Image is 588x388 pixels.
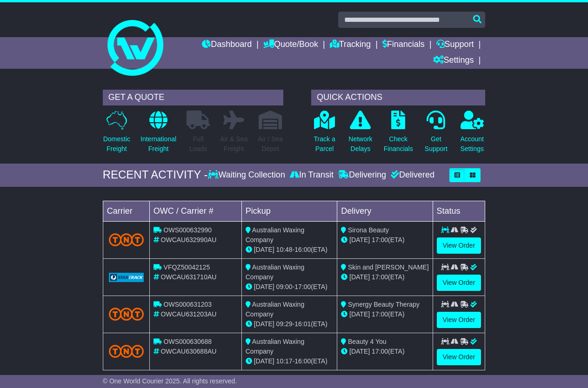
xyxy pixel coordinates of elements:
[164,226,212,234] span: OWS000632990
[294,320,311,328] span: 16:01
[437,349,481,365] a: View Order
[109,345,144,357] img: TNT_Domestic.png
[348,134,372,154] p: Network Delays
[294,246,311,253] span: 16:00
[161,273,217,281] span: OWCAU631710AU
[246,301,304,318] span: Australian Waxing Company
[276,283,293,290] span: 09:00
[246,282,333,292] div: - (ETA)
[425,134,448,154] p: Get Support
[437,275,481,291] a: View Order
[437,237,481,254] a: View Order
[341,309,428,319] div: (ETA)
[294,357,311,365] span: 16:00
[246,245,333,255] div: - (ETA)
[433,53,474,69] a: Settings
[258,134,283,154] p: Air / Sea Depot
[164,263,210,271] span: VFQZ50042125
[149,201,241,221] td: OWC / Carrier #
[287,170,336,180] div: In Transit
[202,37,252,53] a: Dashboard
[103,134,130,154] p: Domestic Freight
[103,110,131,159] a: DomesticFreight
[246,226,304,243] span: Australian Waxing Company
[384,134,413,154] p: Check Financials
[254,283,274,290] span: [DATE]
[263,37,318,53] a: Quote/Book
[311,90,485,105] div: QUICK ACTIONS
[348,338,387,345] span: Beauty 4 You
[372,236,388,243] span: 17:00
[103,90,283,105] div: GET A QUOTE
[103,377,237,385] span: © One World Courier 2025. All rights reserved.
[103,168,208,182] div: RECENT ACTIVITY -
[383,110,414,159] a: CheckFinancials
[349,348,370,355] span: [DATE]
[348,110,373,159] a: NetworkDelays
[103,201,149,221] td: Carrier
[161,348,217,355] span: OWCAU630688AU
[220,134,247,154] p: Air & Sea Freight
[437,312,481,328] a: View Order
[241,201,337,221] td: Pickup
[349,236,370,243] span: [DATE]
[460,134,484,154] p: Account Settings
[161,310,217,318] span: OWCAU631203AU
[341,272,428,282] div: (ETA)
[314,134,335,154] p: Track a Parcel
[341,235,428,245] div: (ETA)
[348,263,429,271] span: Skin and [PERSON_NAME]
[424,110,448,159] a: GetSupport
[208,170,287,180] div: Waiting Collection
[276,246,293,253] span: 10:48
[109,233,144,246] img: TNT_Domestic.png
[372,273,388,281] span: 17:00
[341,347,428,356] div: (ETA)
[349,310,370,318] span: [DATE]
[349,273,370,281] span: [DATE]
[276,320,293,328] span: 09:29
[246,319,333,329] div: - (ETA)
[372,348,388,355] span: 17:00
[187,134,210,154] p: Full Loads
[382,37,425,53] a: Financials
[254,357,274,365] span: [DATE]
[161,236,217,243] span: OWCAU632990AU
[140,134,176,154] p: International Freight
[348,301,420,308] span: Synergy Beauty Therapy
[164,338,212,345] span: OWS000630688
[164,301,212,308] span: OWS000631203
[372,310,388,318] span: 17:00
[254,246,274,253] span: [DATE]
[109,273,144,282] img: GetCarrierServiceLogo
[246,263,304,281] span: Australian Waxing Company
[388,170,434,180] div: Delivered
[246,338,304,355] span: Australian Waxing Company
[276,357,293,365] span: 10:17
[337,201,433,221] td: Delivery
[314,110,336,159] a: Track aParcel
[433,201,485,221] td: Status
[330,37,371,53] a: Tracking
[436,37,474,53] a: Support
[246,356,333,366] div: - (ETA)
[460,110,484,159] a: AccountSettings
[294,283,311,290] span: 17:00
[109,308,144,320] img: TNT_Domestic.png
[254,320,274,328] span: [DATE]
[348,226,389,234] span: Sirona Beauty
[336,170,388,180] div: Delivering
[140,110,177,159] a: InternationalFreight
